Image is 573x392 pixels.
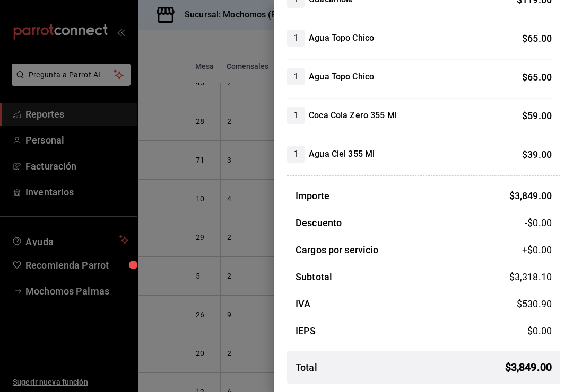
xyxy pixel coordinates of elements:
[296,324,316,338] h3: IEPS
[296,189,329,203] h3: Importe
[505,359,552,375] span: $ 3,849.00
[296,243,379,257] h3: Cargos por servicio
[287,70,305,83] span: 1
[296,216,342,230] h3: Descuento
[287,32,305,44] span: 1
[509,190,552,201] span: $ 3,849.00
[309,148,375,161] h4: Agua Ciel 355 Ml
[509,271,552,282] span: $ 3,318.10
[517,298,552,309] span: $ 530.90
[287,148,305,161] span: 1
[522,33,552,44] span: $ 65.00
[525,216,552,230] span: -$0.00
[309,32,374,44] h4: Agua Topo Chico
[522,243,552,257] span: +$ 0.00
[296,360,317,375] h3: Total
[309,109,397,122] h4: Coca Cola Zero 355 Ml
[296,270,332,284] h3: Subtotal
[522,72,552,83] span: $ 65.00
[296,297,310,311] h3: IVA
[522,110,552,121] span: $ 59.00
[287,109,305,122] span: 1
[522,149,552,160] span: $ 39.00
[309,70,374,83] h4: Agua Topo Chico
[527,325,552,336] span: $ 0.00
